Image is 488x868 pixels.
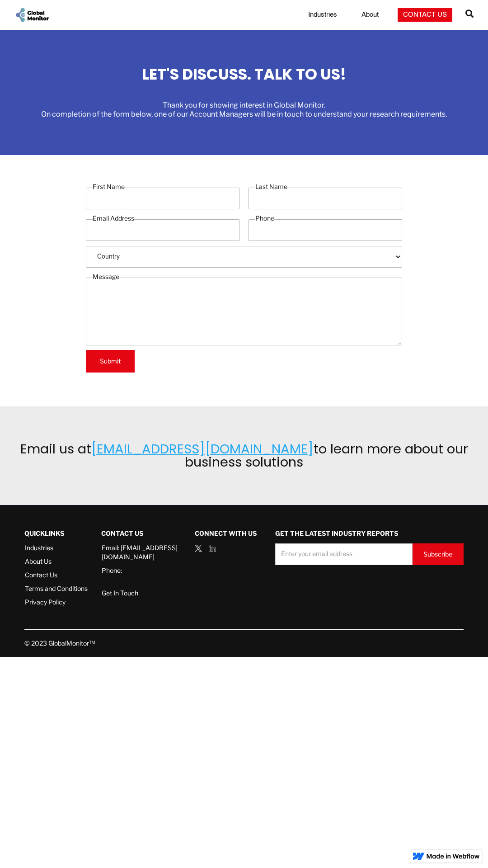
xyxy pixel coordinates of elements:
[18,443,470,469] h2: Email us at to learn more about our business solutions
[195,529,257,537] strong: Connect with us
[102,566,122,575] a: Phone:
[255,182,287,191] label: Last Name
[303,10,343,19] a: Industries
[427,854,480,859] img: Made in Webflow
[93,214,134,223] label: Email Address
[142,63,346,85] strong: LET'S DISCUSS. TALK TO US!
[91,440,314,458] a: [EMAIL_ADDRESS][DOMAIN_NAME]
[25,557,88,566] a: About Us
[101,529,143,537] strong: Contact Us
[356,10,384,19] a: About
[102,543,190,561] a: Email: [EMAIL_ADDRESS][DOMAIN_NAME]
[93,272,119,281] label: Message
[86,182,402,373] form: Get In Touch Form
[275,529,398,537] strong: GET THE LATEST INDUSTRY REPORTS
[25,543,88,552] a: Industries
[465,7,474,20] span: 
[25,584,88,593] a: Terms and Conditions
[398,8,452,22] a: Contact Us
[14,7,50,23] a: home
[275,543,413,565] input: Enter your email address
[25,571,88,580] a: Contact Us
[25,598,88,607] a: Privacy Policy
[86,350,135,373] input: Submit
[255,214,274,223] label: Phone
[413,543,464,565] input: Subscribe
[24,639,464,648] div: © 2023 GlobalMonitor™
[275,543,464,565] form: Demo Request
[93,182,125,191] label: First Name
[465,6,474,24] a: 
[102,580,138,598] a: Get In Touch
[41,101,447,119] div: Thank you for showing interest in Global Monitor. On completion of the form below, one of our Acc...
[24,524,88,543] div: QUICKLINKS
